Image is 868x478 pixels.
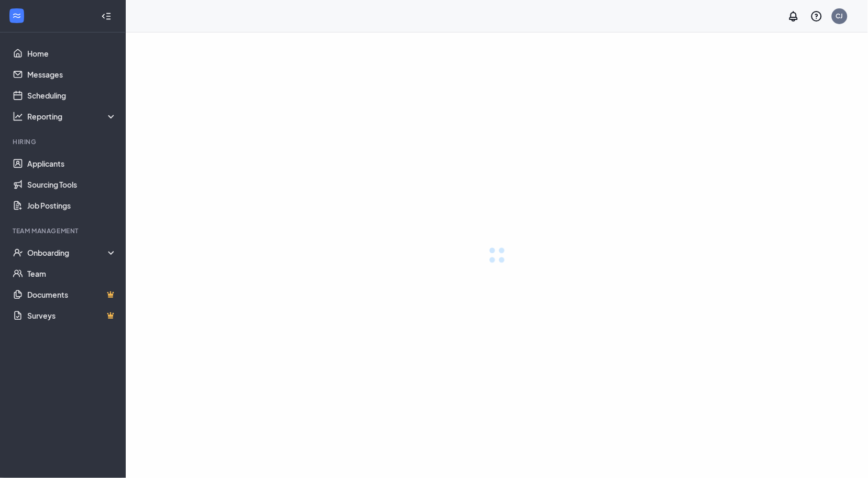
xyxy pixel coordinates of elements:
a: Scheduling [27,85,117,106]
a: Sourcing Tools [27,174,117,195]
svg: Notifications [787,10,800,23]
a: Team [27,263,117,284]
div: Hiring [13,137,115,146]
a: SurveysCrown [27,305,117,326]
div: Reporting [27,111,117,122]
div: Onboarding [27,247,117,258]
div: Team Management [13,226,115,235]
a: Job Postings [27,195,117,216]
svg: Analysis [13,111,23,122]
svg: Collapse [101,11,112,21]
a: Home [27,43,117,64]
div: CJ [836,12,843,20]
svg: WorkstreamLogo [12,10,22,21]
svg: QuestionInfo [810,10,823,23]
a: Applicants [27,153,117,174]
a: Messages [27,64,117,85]
a: DocumentsCrown [27,284,117,305]
svg: UserCheck [13,247,23,258]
